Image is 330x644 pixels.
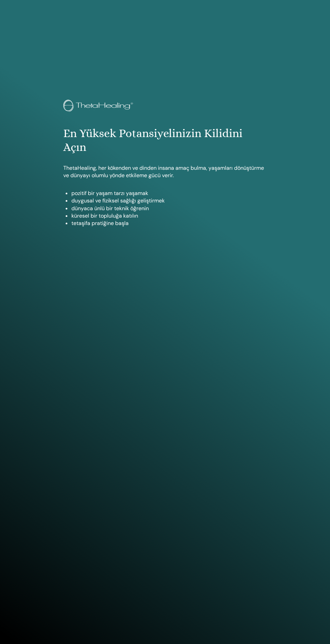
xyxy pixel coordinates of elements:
[71,197,266,204] li: duygusal ve fiziksel sağlığı geliştirmek
[71,205,266,212] li: dünyaca ünlü bir teknik öğrenin
[71,212,266,220] li: küresel bir topluluğa katılın
[63,164,266,180] p: ThetaHealing, her kökenden ve dinden insana amaç bulma, yaşamları dönüştürme ve dünyayı olumlu yö...
[71,220,266,227] li: tetaşifa pratiğine başla
[63,127,266,154] h1: En Yüksek Potansiyelinizin Kilidini Açın
[71,190,266,197] li: pozitif bir yaşam tarzı yaşamak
